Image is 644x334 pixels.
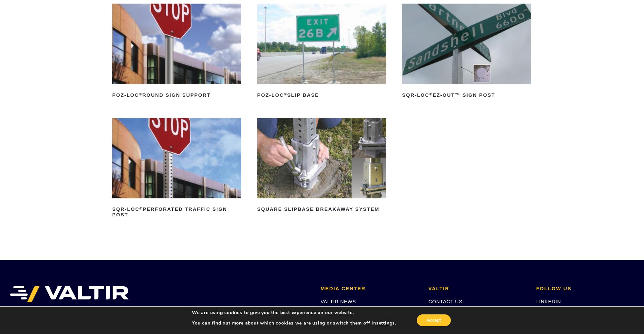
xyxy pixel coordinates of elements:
[536,286,634,292] h2: FOLLOW US
[112,90,241,100] h2: POZ-LOC Round Sign Support
[112,4,241,100] a: POZ-LOC®Round Sign Support
[192,310,396,316] p: We are using cookies to give you the best experience on our website.
[257,118,386,215] a: Square Slipbase Breakaway System
[257,4,386,100] a: POZ-LOC®Slip Base
[257,90,386,100] h2: POZ-LOC Slip Base
[429,92,432,96] sup: ®
[112,204,241,220] h2: SQR-LOC Perforated Traffic Sign Post
[139,206,143,210] sup: ®
[417,314,451,326] button: Accept
[257,204,386,215] h2: Square Slipbase Breakaway System
[321,299,356,304] a: VALTIR NEWS
[376,320,395,326] button: settings
[402,4,531,100] a: SQR-LOC®EZ-Out™ Sign Post
[10,286,129,302] img: VALTIR
[139,92,142,96] sup: ®
[284,92,287,96] sup: ®
[402,90,531,100] h2: SQR-LOC EZ-Out™ Sign Post
[428,286,526,292] h2: VALTIR
[428,299,462,304] a: CONTACT US
[536,299,561,304] a: LINKEDIN
[192,320,396,326] p: You can find out more about which cookies we are using or switch them off in .
[321,286,418,292] h2: MEDIA CENTER
[112,118,241,220] a: SQR-LOC®Perforated Traffic Sign Post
